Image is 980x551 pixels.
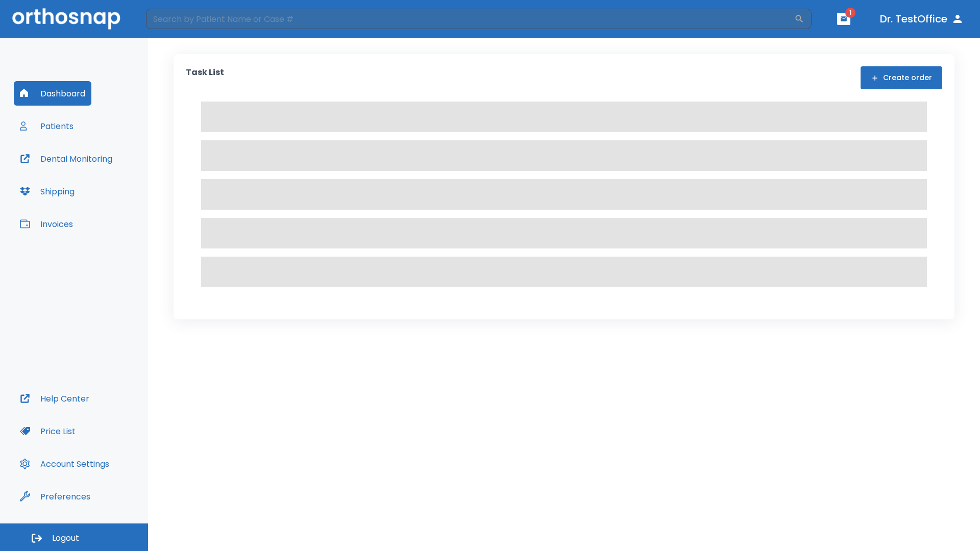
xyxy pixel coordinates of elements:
button: Dashboard [14,81,91,106]
input: Search by Patient Name or Case # [146,9,794,29]
p: Task List [186,66,224,89]
span: 1 [845,8,855,18]
button: Account Settings [14,452,115,476]
button: Dental Monitoring [14,146,118,171]
button: Create order [861,66,942,89]
button: Patients [14,114,80,138]
button: Preferences [14,484,96,509]
button: Price List [14,419,82,443]
button: Help Center [14,386,95,411]
img: Orthosnap [12,8,120,29]
button: Invoices [14,212,79,236]
button: Dr. TestOffice [876,10,968,28]
span: Logout [52,533,79,544]
button: Shipping [14,179,81,204]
